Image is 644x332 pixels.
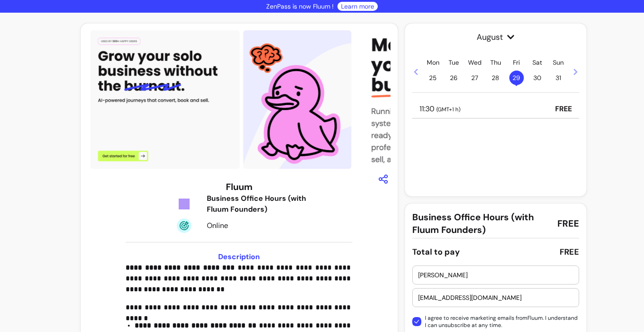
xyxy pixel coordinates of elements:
[412,31,579,43] span: August
[420,104,460,114] p: 11:30
[177,197,191,211] img: Tickets Icon
[266,2,334,11] p: ZenPass is now Fluum !
[341,2,374,11] a: Learn more
[557,217,579,230] span: FREE
[488,71,503,85] span: 28
[468,71,482,85] span: 27
[126,251,352,262] h3: Description
[418,270,573,280] input: Enter your first name
[553,58,564,67] p: Sun
[207,220,313,231] div: Online
[551,71,566,85] span: 31
[436,106,460,113] span: ( GMT+1 h )
[226,180,253,193] h3: Fluum
[207,193,313,215] div: Business Office Hours (with Fluum Founders)
[427,58,439,67] p: Mon
[532,58,542,67] p: Sat
[447,71,461,85] span: 26
[449,58,459,67] p: Tue
[490,58,501,67] p: Thu
[513,58,520,67] p: Fri
[515,81,517,90] span: •
[560,246,579,258] div: FREE
[555,104,572,114] p: FREE
[418,293,573,302] input: Enter your email address
[412,211,550,236] span: Business Office Hours (with Fluum Founders)
[426,71,440,85] span: 25
[530,71,545,85] span: 30
[88,27,356,172] img: https://d3pz9znudhj10h.cloudfront.net/83906dca-93fa-4341-909b-8588e63e9608
[468,58,482,67] p: Wed
[412,246,460,258] div: Total to pay
[509,71,524,85] span: 29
